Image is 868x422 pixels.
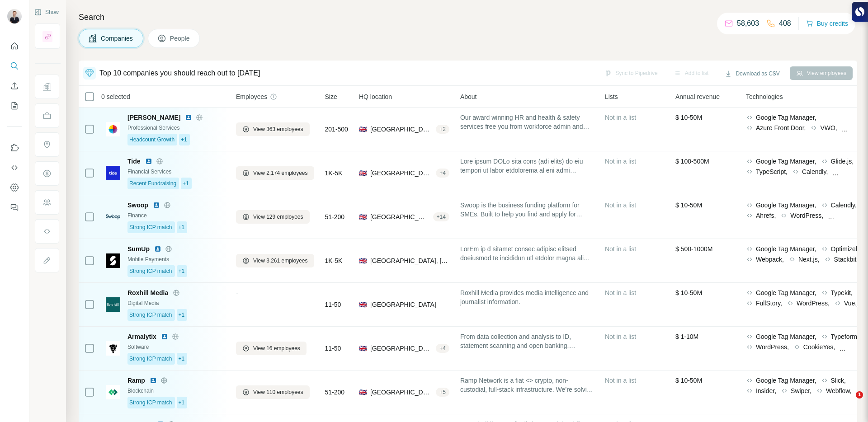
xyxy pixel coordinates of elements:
[718,67,786,80] button: Download as CSV
[7,9,22,23] img: Avatar
[359,92,392,101] span: HQ location
[370,256,449,265] span: [GEOGRAPHIC_DATA], [GEOGRAPHIC_DATA]
[756,167,788,176] span: TypeScript,
[370,125,432,134] span: [GEOGRAPHIC_DATA], [GEOGRAPHIC_DATA]
[7,159,22,176] button: Use Surfe API
[856,391,863,399] span: 1
[826,386,852,395] span: Webflow,
[79,11,857,23] h4: Search
[236,92,267,101] span: Employees
[236,122,310,136] button: View 363 employees
[831,332,859,341] span: Typeform,
[756,201,816,210] span: Google Tag Manager,
[605,377,636,384] span: Not in a list
[756,332,816,341] span: Google Tag Manager,
[370,344,432,353] span: [GEOGRAPHIC_DATA], [GEOGRAPHIC_DATA], [GEOGRAPHIC_DATA]
[675,245,713,253] span: $ 500-1000M
[127,343,225,351] div: Software
[236,342,307,355] button: View 16 employees
[605,202,636,209] span: Not in a list
[236,289,238,296] span: -
[359,344,367,353] span: 🇬🇧
[129,267,172,275] span: Strong ICP match
[129,223,172,231] span: Strong ICP match
[370,212,429,221] span: [GEOGRAPHIC_DATA], [GEOGRAPHIC_DATA]
[161,333,168,340] img: LinkedIn logo
[433,213,449,221] div: + 14
[127,168,225,176] div: Financial Services
[236,166,314,180] button: View 2,174 employees
[460,201,594,219] span: Swoop is the business funding platform for SMEs. Built to help you find and apply for loans, equi...
[831,288,853,297] span: Typekit,
[153,202,160,209] img: LinkedIn logo
[675,289,702,296] span: $ 10-50M
[236,254,314,267] button: View 3,261 employees
[460,376,594,394] span: Ramp Network is a fiat <> crypto, non-custodial, full-stack infrastructure. We’re solving real-wo...
[359,125,367,134] span: 🇬🇧
[359,256,367,265] span: 🇬🇧
[756,113,816,122] span: Google Tag Manager,
[127,299,225,307] div: Digital Media
[436,344,449,352] div: + 4
[127,332,156,341] span: Armalytix
[253,125,303,133] span: View 363 employees
[7,98,22,114] button: My lists
[436,388,449,396] div: + 5
[179,399,185,407] span: +1
[756,386,776,395] span: Insider,
[675,114,702,121] span: $ 10-50M
[460,113,594,131] span: Our award winning HR and health & safety services free you from workforce admin and help keep you...
[359,212,367,221] span: 🇬🇧
[253,213,303,221] span: View 129 employees
[820,123,837,132] span: VWO,
[834,255,859,264] span: Stackbit,
[179,267,185,275] span: +1
[460,332,594,350] span: From data collection and analysis to ID, statement scanning and open banking, Armalytix's compreh...
[106,385,120,399] img: Logo of Ramp
[370,169,432,178] span: [GEOGRAPHIC_DATA]
[803,342,835,352] span: CookieYes,
[844,299,863,308] span: Vue.js,
[129,179,176,188] span: Recent Fundraising
[370,388,432,397] span: [GEOGRAPHIC_DATA], [GEOGRAPHIC_DATA][PERSON_NAME], [GEOGRAPHIC_DATA]
[605,158,636,165] span: Not in a list
[127,288,168,297] span: Roxhill Media
[129,311,172,319] span: Strong ICP match
[181,136,187,144] span: +1
[460,244,594,263] span: LorEm ip d sitamet consec adipisc elitsed doeiusmod te incididun utl etdolor magna ali enima mini...
[605,245,636,253] span: Not in a list
[106,253,120,268] img: Logo of SumUp
[183,179,189,188] span: +1
[325,388,345,397] span: 51-200
[325,344,341,353] span: 11-50
[127,113,180,122] span: [PERSON_NAME]
[253,169,308,177] span: View 2,174 employees
[129,399,172,407] span: Strong ICP match
[7,78,22,94] button: Enrich CSV
[127,201,148,210] span: Swoop
[756,342,789,352] span: WordPress,
[605,289,636,296] span: Not in a list
[359,388,367,397] span: 🇬🇧
[460,288,594,306] span: Roxhill Media provides media intelligence and journalist information.
[791,386,811,395] span: Swiper,
[675,333,698,340] span: $ 1-10M
[150,377,157,384] img: LinkedIn logo
[253,344,300,352] span: View 16 employees
[831,376,846,385] span: Slick,
[756,255,784,264] span: Webpack,
[7,38,22,54] button: Quick start
[756,376,816,385] span: Google Tag Manager,
[7,199,22,216] button: Feedback
[106,297,120,312] img: Logo of Roxhill Media
[605,333,636,340] span: Not in a list
[460,157,594,175] span: Lore ipsum DOLo sita cons (adi elits) do eiu tempori ut labor etdolorema al eni admi veniamqu nos...
[605,92,618,101] span: Lists
[101,92,130,101] span: 0 selected
[675,92,720,101] span: Annual revenue
[179,311,185,319] span: +1
[837,391,859,413] iframe: Intercom live chat
[831,157,854,166] span: Glide.js,
[185,114,192,121] img: LinkedIn logo
[325,300,341,309] span: 11-50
